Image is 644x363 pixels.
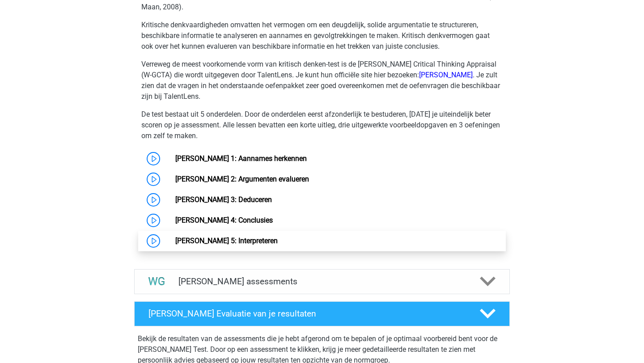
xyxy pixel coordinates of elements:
[175,236,278,245] a: [PERSON_NAME] 5: Interpreteren
[141,59,503,102] p: Verreweg de meest voorkomende vorm van kritisch denken-test is de [PERSON_NAME] Critical Thinking...
[131,269,513,294] a: assessments [PERSON_NAME] assessments
[175,154,307,163] a: [PERSON_NAME] 1: Aannames herkennen
[141,109,503,141] p: De test bestaat uit 5 onderdelen. Door de onderdelen eerst afzonderlijk te bestuderen, [DATE] je ...
[131,301,513,326] a: [PERSON_NAME] Evaluatie van je resultaten
[419,71,473,79] a: [PERSON_NAME]
[178,276,466,287] h4: [PERSON_NAME] assessments
[148,308,466,319] h4: [PERSON_NAME] Evaluatie van je resultaten
[175,195,272,204] a: [PERSON_NAME] 3: Deduceren
[175,216,273,224] a: [PERSON_NAME] 4: Conclusies
[175,175,309,183] a: [PERSON_NAME] 2: Argumenten evalueren
[145,270,168,293] img: watson glaser assessments
[141,20,503,52] p: Kritische denkvaardigheden omvatten het vermogen om een ​​deugdelijk, solide argumentatie te stru...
